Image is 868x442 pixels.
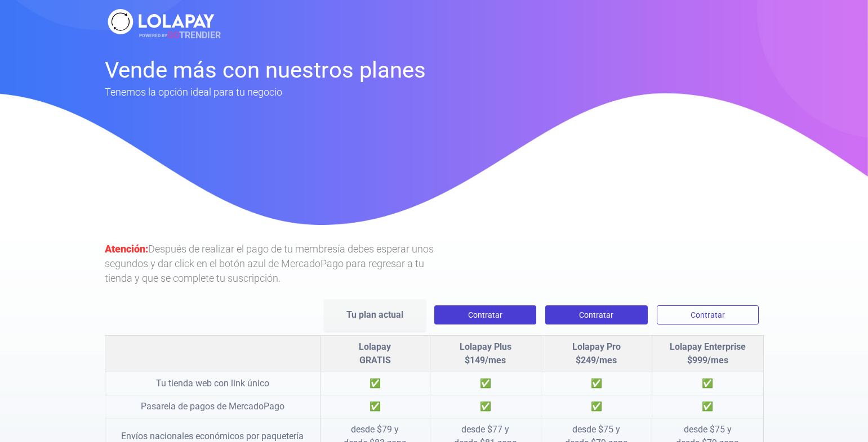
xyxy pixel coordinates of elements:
[434,305,536,324] a: Contratar
[105,242,434,286] p: Después de realizar el pago de tu membresía debes esperar unos segundos y dar click en el botón a...
[139,29,221,42] span: TRENDIER
[167,30,179,40] span: GO
[652,336,763,372] th: Lolapay Enterprise $999/mes
[320,336,430,372] th: Lolapay GRATIS
[105,85,484,100] p: Tenemos la opción ideal para tu negocio
[320,372,430,395] td: ✅
[541,395,652,418] td: ✅
[430,372,541,395] td: ✅
[652,395,763,418] td: ✅
[105,242,148,256] span: Atención:
[346,309,403,320] b: Tu plan actual
[545,305,647,324] a: Contratar
[105,395,320,418] td: Pasarela de pagos de MercadoPago
[430,336,541,372] th: Lolapay Plus $149/mes
[320,395,430,418] td: ✅
[657,305,759,324] a: Contratar
[652,372,763,395] td: ✅
[105,56,484,85] h1: Vende más con nuestros planes
[105,6,217,38] img: logo_white.svg
[541,336,652,372] th: Lolapay Pro $249/mes
[139,33,167,38] span: POWERED BY
[105,372,320,395] td: Tu tienda web con link único
[541,372,652,395] td: ✅
[430,395,541,418] td: ✅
